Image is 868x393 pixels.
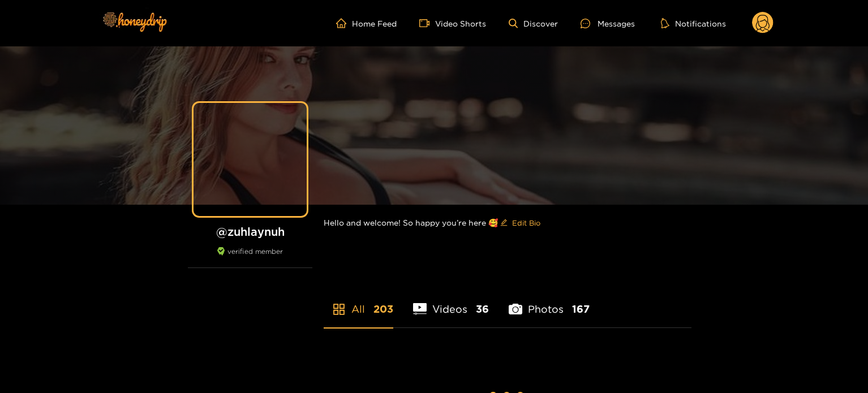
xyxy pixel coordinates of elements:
span: Edit Bio [512,217,540,228]
a: Home Feed [336,18,397,28]
li: Photos [509,277,590,327]
span: video-camera [419,18,435,28]
button: editEdit Bio [498,214,543,232]
div: Messages [581,17,635,30]
li: Videos [413,277,489,327]
h1: @ zuhlaynuh [188,224,312,239]
div: verified member [188,247,312,268]
span: 36 [476,302,489,316]
a: Video Shorts [419,18,486,28]
span: 167 [572,302,590,316]
span: edit [500,219,508,227]
li: All [324,277,393,327]
div: Hello and welcome! So happy you’re here 🥰 [324,205,691,241]
a: Discover [509,19,558,28]
span: home [336,18,352,28]
span: appstore [332,303,346,316]
span: 203 [373,302,393,316]
button: Notifications [658,18,729,29]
